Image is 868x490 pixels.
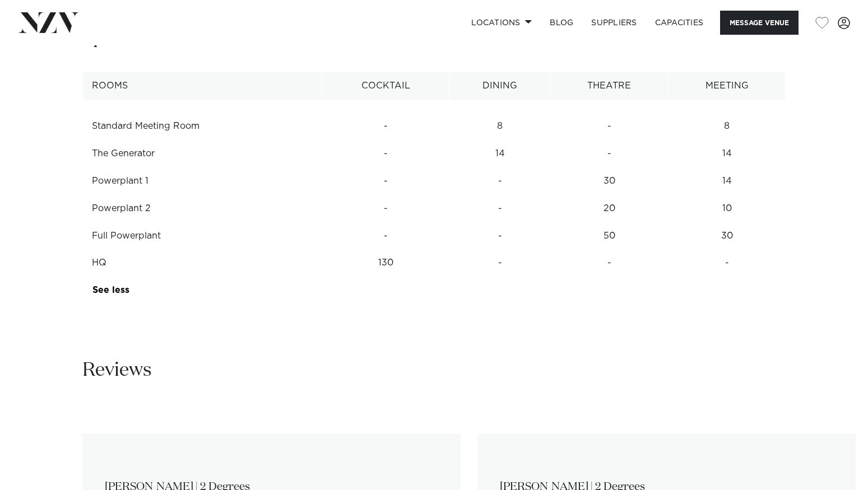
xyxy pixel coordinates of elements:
[322,167,449,195] td: -
[669,195,786,222] td: 10
[322,195,449,222] td: -
[720,11,799,35] button: Message Venue
[449,249,550,277] td: -
[449,167,550,195] td: -
[449,113,550,140] td: 8
[669,167,786,195] td: 14
[541,11,582,35] a: BLOG
[669,72,786,100] th: Meeting
[646,11,713,35] a: Capacities
[449,195,550,222] td: -
[449,140,550,167] td: 14
[669,113,786,140] td: 8
[669,249,786,277] td: -
[83,195,322,222] td: Powerplant 2
[322,140,449,167] td: -
[322,113,449,140] td: -
[462,11,541,35] a: Locations
[83,113,322,140] td: Standard Meeting Room
[83,140,322,167] td: The Generator
[83,249,322,277] td: HQ
[322,249,449,277] td: 130
[83,222,322,250] td: Full Powerplant
[82,358,152,383] h2: Reviews
[18,12,79,32] img: nzv-logo.png
[550,195,669,222] td: 20
[550,222,669,250] td: 50
[582,11,646,35] a: SUPPLIERS
[322,72,449,100] th: Cocktail
[83,167,322,195] td: Powerplant 1
[322,222,449,250] td: -
[550,113,669,140] td: -
[83,72,322,100] th: Rooms
[550,249,669,277] td: -
[449,72,550,100] th: Dining
[449,222,550,250] td: -
[550,167,669,195] td: 30
[550,72,669,100] th: Theatre
[669,222,786,250] td: 30
[669,140,786,167] td: 14
[550,140,669,167] td: -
